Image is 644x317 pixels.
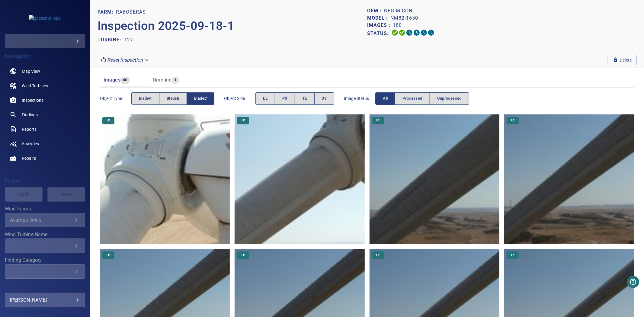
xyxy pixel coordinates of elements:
svg: Uploading 100% [391,29,399,36]
div: objectType [131,92,215,105]
span: LE [508,118,518,123]
span: Unprocessed [437,95,462,102]
span: Object Side [224,95,255,101]
p: OEM : [367,7,384,14]
div: Reset inspection [98,55,152,65]
button: PS [275,92,295,105]
svg: Matching 0% [420,29,428,36]
div: [PERSON_NAME] [10,295,80,305]
span: 60 [120,77,130,84]
span: Images [104,77,120,83]
span: SS [322,95,327,102]
span: Image Status [344,95,375,101]
p: Raboseras [116,8,146,16]
span: Findings [22,112,38,118]
span: Map View [22,68,40,74]
p: TURBINE: [98,36,124,43]
div: Acampo_Arias [10,217,73,223]
p: 180 [393,22,402,29]
p: Inspection 2025-09-18-1 [98,17,367,35]
a: findings noActive [5,107,85,122]
a: windturbines noActive [5,78,85,93]
p: T27 [124,36,133,43]
svg: Data Formatted 100% [399,29,406,36]
svg: ML Processing 0% [413,29,420,36]
p: FARM: [98,8,116,16]
span: LE [103,118,114,123]
button: bladeA [131,92,159,105]
span: Wind Turbines [22,83,48,89]
span: TE [302,95,307,102]
span: PS [282,95,287,102]
span: Timeline [152,77,172,83]
p: Model : [367,14,390,22]
span: LE [263,95,268,102]
span: All [383,95,388,102]
span: LE [238,253,248,258]
div: objectSide [255,92,334,105]
button: Unprocessed [430,92,469,105]
svg: Classification 0% [428,29,435,36]
a: repairs noActive [5,151,85,165]
p: NEG-Micon [384,7,412,14]
span: Delete [613,57,632,63]
p: Status: [367,29,391,38]
a: reports noActive [5,122,85,136]
span: Analytics [22,141,39,147]
button: Delete [608,55,637,65]
span: Object type [100,95,131,101]
span: LE [238,118,248,123]
span: bladeA [139,95,152,102]
div: imageStatus [375,92,469,105]
h4: Filters [5,178,85,184]
span: bladeC [194,95,207,102]
button: Processed [395,92,430,105]
label: Wind Turbine Name [5,232,85,237]
button: LE [255,92,275,105]
img: gdesedpr-logo [29,15,61,21]
span: 1 [172,77,179,84]
a: map noActive [5,64,85,78]
span: Repairs [22,155,36,161]
span: bladeB [167,95,179,102]
a: analytics noActive [5,136,85,151]
div: Wind Farms [5,213,85,227]
a: inspections noActive [5,93,85,107]
div: Wind Turbine Name [5,239,85,253]
p: Images : [367,22,393,29]
span: LE [373,118,383,123]
div: gdesedpr [5,34,85,48]
button: bladeB [159,92,187,105]
button: bladeC [187,92,214,105]
span: Reports [22,126,37,132]
button: All [375,92,395,105]
p: NM82-1650 [390,14,418,22]
label: Finding Category [5,258,85,263]
span: LE [373,253,383,258]
button: SS [314,92,335,105]
span: Processed [402,95,422,102]
span: LE [103,253,114,258]
svg: Selecting 0% [406,29,413,36]
em: Reset inspection [107,57,143,63]
span: LE [508,253,518,258]
label: Wind Farms [5,207,85,211]
div: Finding Category [5,264,85,279]
span: Inspections [22,97,43,103]
button: TE [295,92,315,105]
h4: Navigation [5,53,85,59]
